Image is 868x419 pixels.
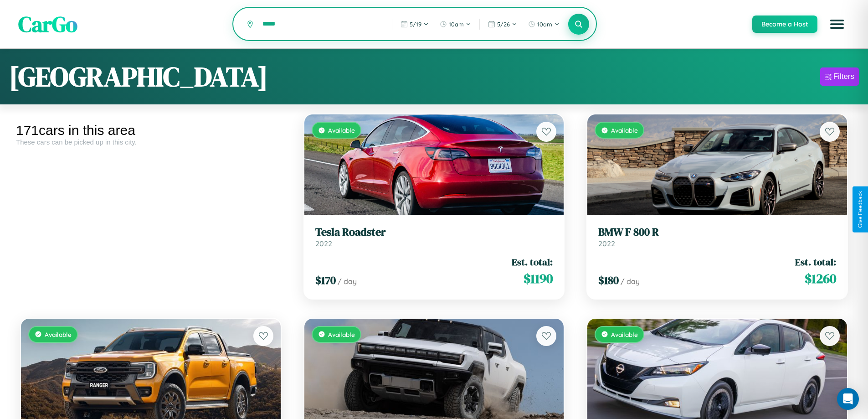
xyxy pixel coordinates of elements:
button: 5/26 [483,17,522,31]
span: Available [611,126,638,134]
span: 5 / 19 [410,21,421,28]
div: 171 cars in this area [16,123,286,138]
h3: BMW F 800 R [598,226,836,239]
span: 5 / 26 [497,21,510,28]
span: Est. total: [512,255,553,269]
span: 2022 [598,239,615,248]
h3: Tesla Roadster [315,226,553,239]
a: BMW F 800 R2022 [598,226,836,248]
span: $ 180 [598,273,619,288]
span: / day [621,277,640,286]
span: 10am [537,21,552,28]
span: $ 1190 [524,269,553,288]
span: Est. total: [795,255,836,269]
div: Give Feedback [857,191,863,228]
span: Available [611,331,638,338]
span: Available [45,331,72,338]
a: Tesla Roadster2022 [315,226,553,248]
button: 10am [524,17,564,31]
div: These cars can be picked up in this city. [16,138,286,146]
span: CarGo [18,9,77,39]
button: 5/19 [396,17,433,31]
div: Open Intercom Messenger [837,388,859,410]
h1: [GEOGRAPHIC_DATA] [9,58,268,95]
span: / day [338,277,357,286]
button: Become a Host [752,16,817,33]
div: Filters [833,72,854,81]
button: Filters [820,67,859,86]
span: Available [328,331,355,338]
span: 2022 [315,239,332,248]
span: 10am [449,21,464,28]
span: $ 170 [315,273,336,288]
button: 10am [435,17,476,31]
span: Available [328,126,355,134]
span: $ 1260 [805,269,836,288]
button: Open menu [824,11,850,37]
